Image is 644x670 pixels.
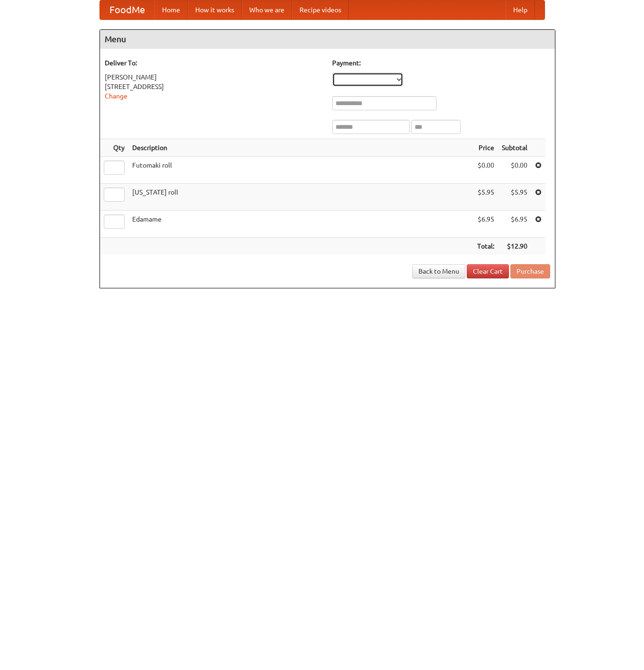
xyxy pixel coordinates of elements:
td: $0.00 [498,157,531,184]
a: Back to Menu [412,264,465,278]
a: Clear Cart [467,264,509,278]
a: Who we are [242,0,292,19]
td: $6.95 [498,211,531,238]
td: Futomaki roll [128,157,473,184]
th: Price [473,139,498,157]
td: $0.00 [473,157,498,184]
th: Total: [473,238,498,255]
td: [US_STATE] roll [128,184,473,211]
td: $6.95 [473,211,498,238]
a: Home [154,0,188,19]
td: $5.95 [473,184,498,211]
h5: Deliver To: [105,58,323,68]
th: $12.90 [498,238,531,255]
th: Subtotal [498,139,531,157]
a: FoodMe [100,0,154,19]
td: $5.95 [498,184,531,211]
div: [STREET_ADDRESS] [105,82,323,91]
button: Purchase [510,264,550,278]
h4: Menu [100,30,555,49]
a: How it works [188,0,242,19]
div: [PERSON_NAME] [105,72,323,82]
td: Edamame [128,211,473,238]
a: Help [506,0,535,19]
a: Recipe videos [292,0,349,19]
th: Qty [100,139,128,157]
a: Change [105,92,127,100]
h5: Payment: [332,58,550,68]
th: Description [128,139,473,157]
